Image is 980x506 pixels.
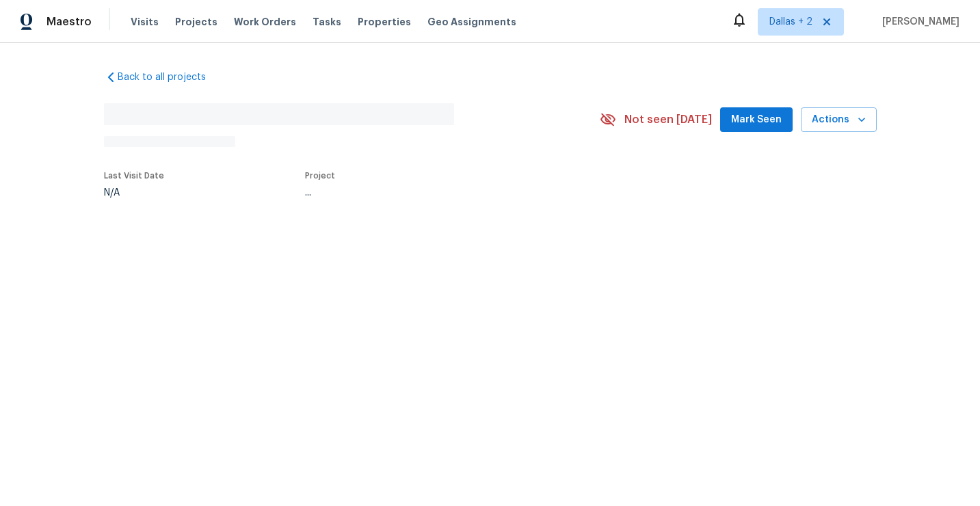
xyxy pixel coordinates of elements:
span: [PERSON_NAME] [877,15,959,29]
span: Dallas + 2 [769,15,812,29]
a: Back to all projects [104,70,235,84]
button: Mark Seen [720,107,793,133]
button: Actions [801,107,877,133]
div: N/A [104,188,164,198]
span: Last Visit Date [104,172,164,180]
span: Actions [812,111,866,129]
span: Mark Seen [731,111,782,129]
span: Visits [131,15,159,29]
span: Properties [358,15,411,29]
span: Work Orders [234,15,296,29]
span: Maestro [47,15,92,29]
span: Projects [175,15,217,29]
span: Tasks [313,17,341,27]
span: Not seen [DATE] [624,113,712,126]
span: Geo Assignments [427,15,516,29]
span: Project [305,172,335,180]
div: ... [305,188,568,198]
